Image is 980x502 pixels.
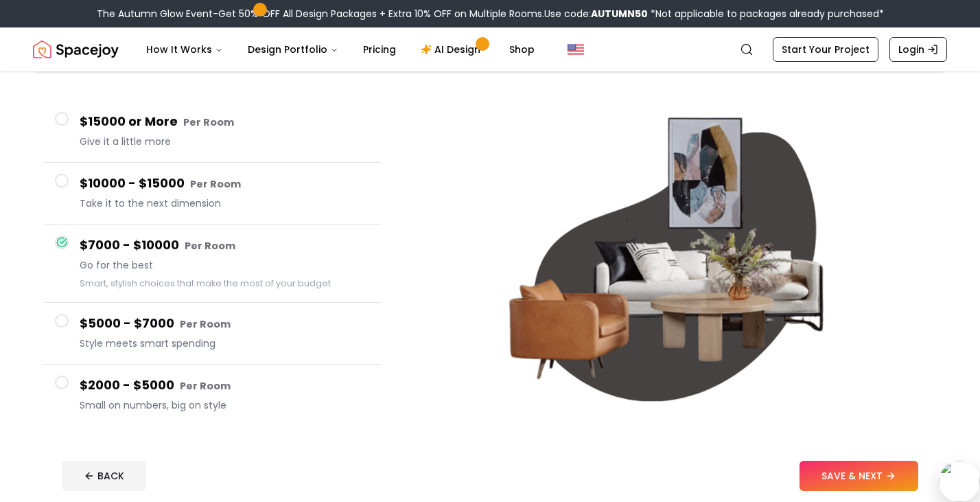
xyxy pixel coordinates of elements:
[410,36,495,63] a: AI Design
[80,258,370,272] span: Go for the best
[44,365,381,426] button: $2000 - $5000 Per RoomSmall on numbers, big on style
[33,36,119,63] img: Spacejoy Logo
[80,112,370,132] h4: $15000 or More
[80,277,331,289] small: Smart, stylish choices that make the most of your budget
[180,379,231,393] small: Per Room
[352,36,407,63] a: Pricing
[97,7,884,21] div: The Autumn Glow Event-Get 50% OFF All Design Packages + Extra 10% OFF on Multiple Rooms.
[44,101,381,163] button: $15000 or More Per RoomGive it a little more
[800,461,918,491] button: SAVE & NEXT
[180,317,231,331] small: Per Room
[80,196,370,210] span: Take it to the next dimension
[80,376,370,396] h4: $2000 - $5000
[80,398,370,412] span: Small on numbers, big on style
[135,36,546,63] nav: Main
[80,314,370,334] h4: $5000 - $7000
[544,7,648,21] span: Use code:
[80,174,370,194] h4: $10000 - $15000
[190,177,241,191] small: Per Room
[80,336,370,350] span: Style meets smart spending
[237,36,349,63] button: Design Portfolio
[135,36,234,63] button: How It Works
[33,27,947,71] nav: Global
[183,115,234,129] small: Per Room
[498,36,546,63] a: Shop
[773,37,878,62] a: Start Your Project
[889,37,947,62] a: Login
[33,36,119,63] a: Spacejoy
[185,239,235,253] small: Per Room
[939,461,980,502] img: bubble.svg
[44,303,381,365] button: $5000 - $7000 Per RoomStyle meets smart spending
[648,7,884,21] span: *Not applicable to packages already purchased*
[62,461,146,491] button: BACK
[568,41,584,58] img: United States
[591,7,648,21] b: AUTUMN50
[44,225,381,303] button: $7000 - $10000 Per RoomGo for the bestSmart, stylish choices that make the most of your budget
[80,135,370,148] span: Give it a little more
[80,236,370,255] h4: $7000 - $10000
[44,163,381,225] button: $10000 - $15000 Per RoomTake it to the next dimension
